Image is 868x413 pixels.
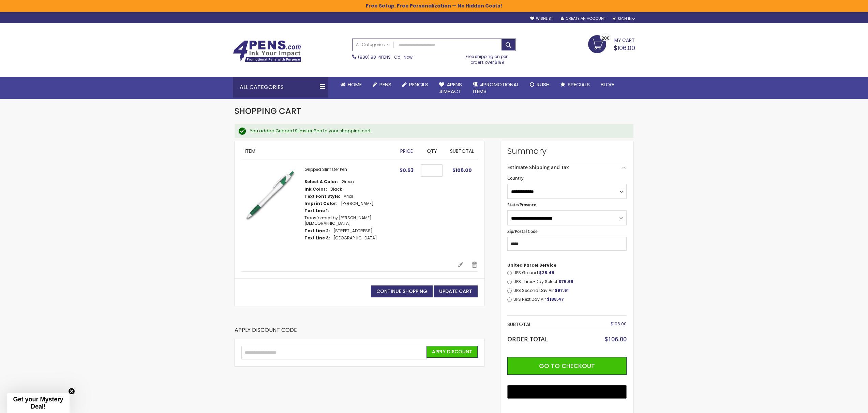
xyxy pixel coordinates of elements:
a: $106.00 200 [588,35,635,52]
img: Gripped Slimster Pen-Green [241,167,298,223]
iframe: Google Customer Reviews [812,395,868,413]
span: Rush [537,81,550,88]
span: Price [400,148,413,154]
label: UPS Ground [513,270,627,276]
span: - Call Now! [358,54,414,60]
dd: Black [330,187,342,192]
a: Wishlist [530,16,553,21]
a: Create an Account [561,16,606,21]
dt: Imprint Color [304,201,338,206]
span: 4PROMOTIONAL ITEMS [473,81,519,95]
dt: Select A Color [304,179,338,185]
span: $75.69 [558,279,573,284]
button: Go to Checkout [507,357,627,375]
label: UPS Next Day Air [513,297,627,302]
span: Get your Mystery Deal! [13,396,63,410]
dd: Arial [344,194,353,199]
div: All Categories [233,77,328,98]
span: Pencils [409,81,428,88]
span: Country [507,175,523,181]
a: Gripped Slimster Pen-Green [241,167,304,254]
div: You added Gripped Slimster Pen to your shopping cart. [250,128,627,134]
a: Specials [555,77,595,92]
dd: [STREET_ADDRESS] [333,228,373,234]
a: 4Pens4impact [434,77,467,99]
dd: [PERSON_NAME] [341,201,374,206]
a: 4PROMOTIONALITEMS [467,77,524,99]
button: Update Cart [434,285,478,297]
span: Qty [427,148,437,154]
label: UPS Second Day Air [513,288,627,293]
span: Home [348,81,362,88]
a: Home [335,77,367,92]
dt: Ink Color [304,187,327,192]
span: 4Pens 4impact [439,81,462,95]
span: Blog [601,81,614,88]
strong: Estimate Shipping and Tax [507,164,569,171]
span: $106.00 [611,321,627,327]
span: Shopping Cart [235,105,301,117]
dd: Green [342,179,354,185]
div: Sign In [613,16,635,21]
span: United Parcel Service [507,262,556,268]
img: 4Pens Custom Pens and Promotional Products [233,40,301,62]
span: $28.49 [539,270,554,276]
button: Buy with GPay [507,385,627,399]
span: All Categories [356,42,390,47]
span: Update Cart [439,288,472,295]
strong: Order Total [507,334,548,343]
dt: Text Line 3 [304,235,330,241]
span: Continue Shopping [376,288,427,295]
div: Get your Mystery Deal!Close teaser [7,393,70,413]
dd: [GEOGRAPHIC_DATA] [333,235,377,241]
a: All Categories [353,39,393,50]
button: Close teaser [68,388,75,395]
span: $188.47 [547,296,564,302]
span: Go to Checkout [539,362,595,370]
span: Apply Discount [432,348,472,355]
span: $106.00 [614,44,635,52]
a: Blog [595,77,619,92]
span: $106.00 [452,167,472,174]
a: Pencils [397,77,434,92]
a: Pens [367,77,397,92]
dt: Text Line 2 [304,228,330,234]
span: Pens [379,81,391,88]
label: UPS Three-Day Select [513,279,627,284]
span: 200 [601,35,610,41]
strong: Summary [507,146,627,157]
a: Rush [524,77,555,92]
span: Subtotal [450,148,474,154]
span: Item [245,148,255,154]
span: Specials [568,81,590,88]
span: $106.00 [604,335,627,343]
div: Free shipping on pen orders over $199 [459,51,516,65]
a: Gripped Slimster Pen [304,166,347,172]
span: Zip/Postal Code [507,228,538,234]
dt: Text Font Style [304,194,340,199]
a: (888) 88-4PENS [358,54,391,60]
dt: Text Line 1 [304,208,329,213]
dd: Transformed by [PERSON_NAME][DEMOGRAPHIC_DATA] [304,215,393,226]
a: Continue Shopping [371,285,433,297]
th: Subtotal [507,319,587,330]
span: State/Province [507,202,536,208]
span: $0.53 [400,167,414,174]
span: $97.61 [555,287,569,293]
strong: Apply Discount Code [235,326,297,339]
